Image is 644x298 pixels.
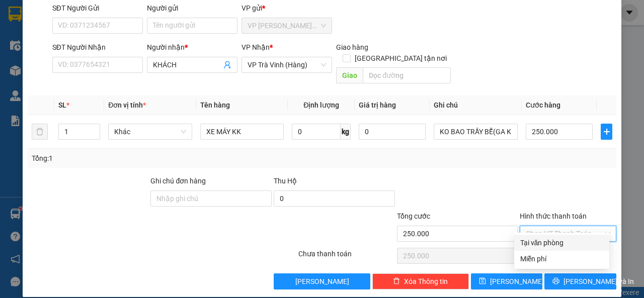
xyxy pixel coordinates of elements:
strong: BIÊN NHẬN GỬI HÀNG [34,6,117,15]
label: Hình thức thanh toán [520,212,587,220]
span: [PERSON_NAME] [490,276,544,287]
span: Đơn vị tính [108,101,146,109]
span: plus [601,128,612,136]
span: GIAO: [4,65,106,75]
span: Định lượng [303,101,339,109]
span: [GEOGRAPHIC_DATA] tận nơi [351,53,451,64]
span: delete [393,277,400,285]
div: Người nhận [147,42,237,53]
button: printer[PERSON_NAME] và In [544,273,616,289]
div: SĐT Người Gửi [52,3,143,14]
span: [PERSON_NAME] [54,54,115,64]
p: NHẬN: [4,43,147,53]
button: delete [32,124,48,140]
span: NHẬN BXMT [60,65,106,75]
input: Ghi chú đơn hàng [150,190,272,207]
button: plus [601,124,612,140]
div: Tại văn phòng [520,237,603,248]
button: deleteXóa Thông tin [372,273,469,289]
div: Chưa thanh toán [297,248,396,266]
div: Miễn phí [520,253,603,264]
span: Tổng cước [397,212,430,220]
div: Tổng: 1 [32,153,250,164]
span: VP Trà Vinh (Hàng) [28,43,98,53]
span: save [479,277,486,285]
div: Người gửi [147,3,237,14]
span: VP Trà Vinh (Hàng) [248,57,326,72]
span: SL [58,101,66,109]
span: Cước hàng [526,101,560,109]
span: Thu Hộ [274,177,297,185]
button: save[PERSON_NAME] [471,273,543,289]
span: VP [PERSON_NAME] ([GEOGRAPHIC_DATA]) - [4,20,94,39]
span: CỔ CHIÊN [24,65,106,75]
input: VD: Bàn, Ghế [200,124,284,140]
span: VP Nhận [242,43,270,51]
label: Ghi chú đơn hàng [150,177,206,185]
span: 0936444051 - [4,54,115,64]
div: VP gửi [242,3,332,14]
span: Tên hàng [200,101,230,109]
span: Giao [336,67,363,83]
span: Giao hàng [336,43,368,51]
button: [PERSON_NAME] [274,273,370,289]
span: [PERSON_NAME] và In [563,276,634,287]
span: printer [552,277,559,285]
input: Ghi Chú [434,124,518,140]
span: VP Trần Phú (Hàng) [248,18,326,33]
span: Khác [114,124,186,139]
span: Xóa Thông tin [404,276,448,287]
th: Ghi chú [430,95,522,115]
span: user-add [223,61,231,69]
input: 0 [359,124,426,140]
span: kg [341,124,351,140]
span: Giá trị hàng [359,101,396,109]
input: Dọc đường [363,67,450,83]
div: SĐT Người Nhận [52,42,143,53]
p: GỬI: [4,20,147,39]
span: [PERSON_NAME] [295,276,349,287]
